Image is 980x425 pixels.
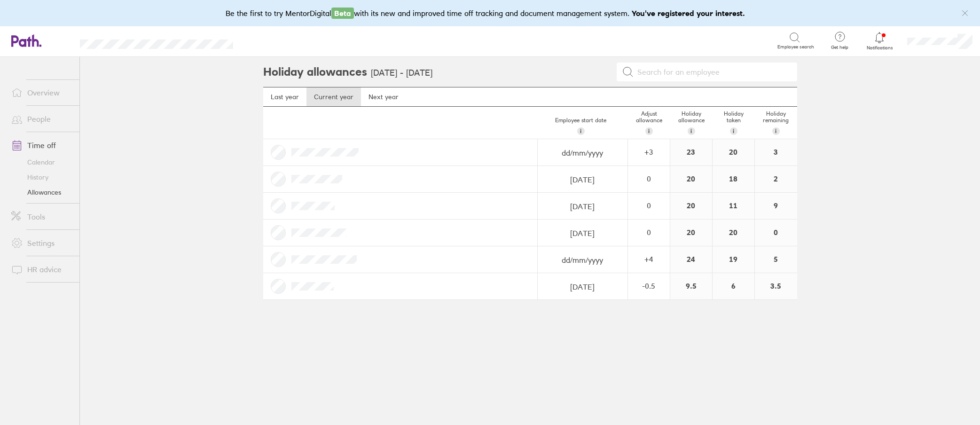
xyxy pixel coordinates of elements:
[775,127,776,135] span: i
[628,255,669,263] div: + 4
[670,246,712,273] div: 24
[755,246,797,273] div: 5
[538,140,627,166] input: dd/mm/yyyy
[713,246,754,273] div: 19
[4,83,79,102] a: Overview
[628,174,669,183] div: 0
[628,201,669,210] div: 0
[331,8,354,19] span: Beta
[634,63,792,81] input: Search for an employee
[670,107,713,139] div: Holiday allowance
[4,234,79,252] a: Settings
[371,68,432,78] h3: [DATE] - [DATE]
[4,155,79,170] a: Calendar
[755,193,797,219] div: 9
[632,8,745,18] b: You've registered your interest.
[538,193,627,220] input: dd/mm/yyyy
[226,8,754,19] div: Be the first to try MentorDigital with its new and improved time off tracking and document manage...
[538,274,627,300] input: dd/mm/yyyy
[538,166,627,193] input: dd/mm/yyyy
[4,185,79,200] a: Allowances
[4,170,79,185] a: History
[864,45,895,51] span: Notifications
[864,31,895,51] a: Notifications
[824,45,855,50] span: Get help
[361,87,406,106] a: Next year
[670,166,712,192] div: 20
[713,166,754,192] div: 18
[648,127,650,135] span: i
[755,220,797,246] div: 0
[628,282,669,290] div: -0.5
[713,139,754,165] div: 20
[259,36,282,45] div: Search
[4,136,79,155] a: Time off
[4,207,79,226] a: Tools
[534,113,628,139] div: Employee start date
[628,107,670,139] div: Adjust allowance
[628,148,669,156] div: + 3
[755,107,797,139] div: Holiday remaining
[777,44,814,50] span: Employee search
[713,220,754,246] div: 20
[713,107,755,139] div: Holiday taken
[733,127,734,135] span: i
[670,220,712,246] div: 20
[263,57,367,87] h2: Holiday allowances
[628,228,669,236] div: 0
[538,247,627,273] input: dd/mm/yyyy
[306,87,361,106] a: Current year
[755,139,797,165] div: 3
[690,127,692,135] span: i
[4,110,79,128] a: People
[755,166,797,192] div: 2
[713,193,754,219] div: 11
[713,273,754,299] div: 6
[755,273,797,299] div: 3.5
[4,260,79,279] a: HR advice
[538,220,627,246] input: dd/mm/yyyy
[670,139,712,165] div: 23
[670,193,712,219] div: 20
[263,87,306,106] a: Last year
[670,273,712,299] div: 9.5
[580,127,581,135] span: i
